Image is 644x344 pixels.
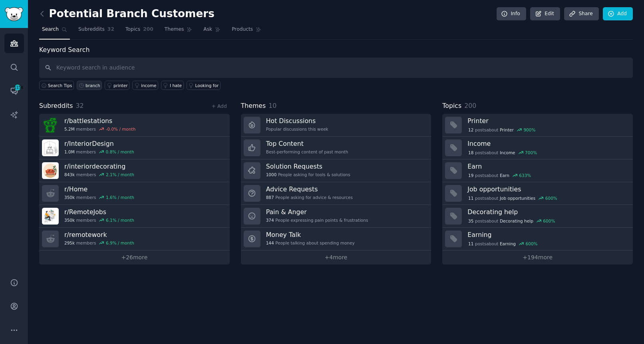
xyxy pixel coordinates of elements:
h3: r/ RemoteJobs [64,208,134,216]
div: 600 % [545,195,557,201]
a: Info [497,7,526,21]
img: interiordecorating [42,162,59,179]
span: 18 [468,150,473,155]
a: Ask [201,23,223,40]
div: post s about [467,126,536,133]
h3: Earn [467,162,627,171]
a: Decorating help35postsaboutDecorating help600% [442,205,633,228]
div: members [64,195,134,200]
div: post s about [467,149,538,156]
span: Search [42,26,59,33]
span: 350k [64,195,75,200]
span: Topics [125,26,140,33]
span: 1000 [266,172,277,177]
span: Subreddits [78,26,105,33]
a: Printer12postsaboutPrinter900% [442,114,633,137]
a: Income18postsaboutIncome700% [442,137,633,159]
a: Topics200 [123,23,156,40]
h3: r/ remotework [64,231,134,239]
div: members [64,217,134,223]
div: 6.1 % / month [106,217,134,223]
span: Printer [500,127,514,133]
span: Job opportunities [500,195,535,201]
h3: Job opportunities [467,185,627,193]
span: Decorating help [500,218,533,224]
h3: Earning [467,231,627,239]
a: +4more [241,251,431,264]
a: income [132,81,158,90]
a: Earning11postsaboutEarning600% [442,228,633,251]
h3: r/ InteriorDesign [64,139,134,148]
span: 843k [64,172,75,177]
div: Looking for [195,83,219,88]
div: 2.1 % / month [106,172,134,177]
a: Top ContentBest-performing content of past month [241,137,431,159]
span: Search Tips [48,83,72,88]
div: income [141,83,156,88]
span: 19 [468,173,473,178]
a: Pain & Anger374People expressing pain points & frustrations [241,205,431,228]
h3: r/ battlestations [64,117,135,125]
div: members [64,240,134,246]
div: 633 % [519,173,531,178]
a: Search [39,23,70,40]
button: Search Tips [39,81,74,90]
span: 295k [64,240,75,246]
span: Subreddits [39,101,73,111]
a: + Add [212,103,227,109]
a: branch [77,81,102,90]
a: Products [229,23,264,40]
label: Keyword Search [39,46,89,54]
a: I hate [161,81,184,90]
span: 200 [464,102,476,109]
span: Themes [241,101,266,111]
a: Money Talk144People talking about spending money [241,228,431,251]
a: Job opportunities11postsaboutJob opportunities600% [442,182,633,205]
a: Hot DiscussionsPopular discussions this week [241,114,431,137]
div: 600 % [543,218,555,224]
div: 0.8 % / month [106,149,134,155]
img: battlestations [42,117,59,133]
span: Ask [203,26,212,33]
span: 32 [107,26,114,33]
h3: Solution Requests [266,162,350,171]
a: Advice Requests887People asking for advice & resources [241,182,431,205]
div: People expressing pain points & frustrations [266,217,368,223]
a: Looking for [187,81,221,90]
img: GummySearch logo [5,7,23,21]
span: 144 [266,240,274,246]
h3: Advice Requests [266,185,353,193]
h3: r/ interiordecorating [64,162,134,171]
div: post s about [467,240,538,247]
div: 600 % [526,241,538,247]
span: 5.2M [64,126,75,132]
a: Add [603,7,633,21]
div: I hate [170,83,182,88]
span: Earning [500,241,516,247]
div: post s about [467,217,556,225]
a: +26more [39,251,230,264]
span: Income [500,150,515,155]
input: Keyword search in audience [39,58,633,78]
span: Earn [500,173,509,178]
span: 350k [64,217,75,223]
a: r/remotework295kmembers6.9% / month [39,228,230,251]
span: 200 [143,26,153,33]
span: Products [232,26,253,33]
div: 700 % [525,150,537,155]
span: 11 [468,195,473,201]
h3: Hot Discussions [266,117,328,125]
span: 11 [468,241,473,247]
a: Themes [162,23,195,40]
a: r/Home350kmembers1.6% / month [39,182,230,205]
h3: Income [467,139,627,148]
a: Edit [530,7,560,21]
img: InteriorDesign [42,139,59,156]
span: 374 [266,217,274,223]
div: 900 % [523,127,535,133]
h3: Decorating help [467,208,627,216]
div: People asking for tools & solutions [266,172,350,177]
span: 10 [268,102,276,109]
a: r/interiordecorating843kmembers2.1% / month [39,159,230,182]
div: members [64,149,134,155]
